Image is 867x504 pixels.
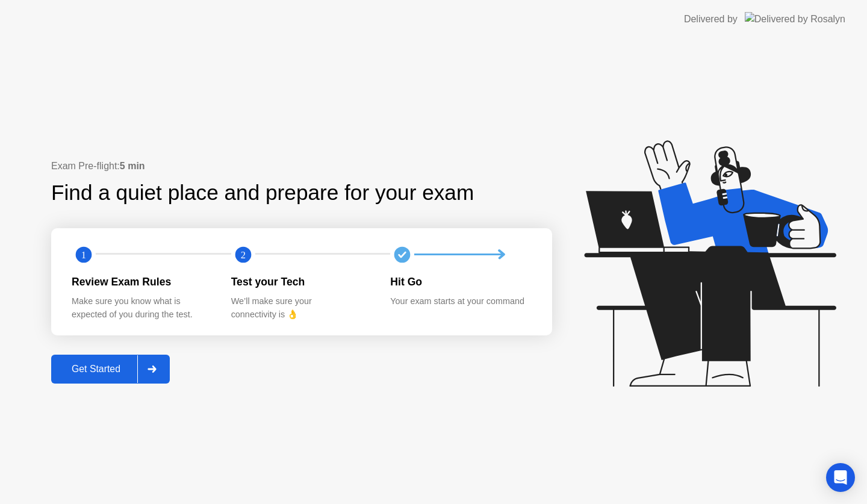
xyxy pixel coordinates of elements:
div: Make sure you know what is expected of you during the test. [72,295,212,321]
div: Test your Tech [231,274,371,290]
text: 1 [81,249,86,260]
div: Your exam starts at your command [390,295,530,308]
div: Delivered by [684,12,738,26]
img: Delivered by Rosalyn [745,12,845,26]
div: We’ll make sure your connectivity is 👌 [231,295,371,321]
div: Review Exam Rules [72,274,212,290]
div: Hit Go [390,274,530,290]
div: Get Started [55,364,137,375]
div: Open Intercom Messenger [826,463,855,492]
div: Find a quiet place and prepare for your exam [51,177,476,209]
b: 5 min [120,161,145,171]
div: Exam Pre-flight: [51,159,552,173]
text: 2 [241,249,246,260]
button: Get Started [51,355,170,384]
